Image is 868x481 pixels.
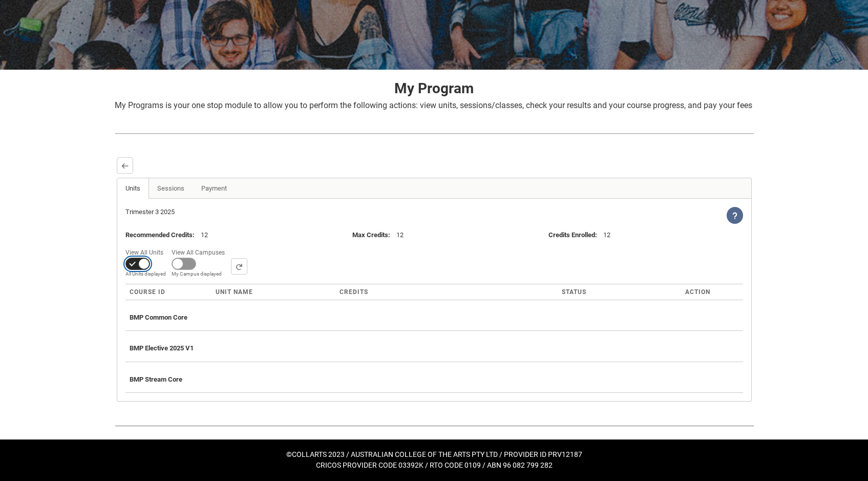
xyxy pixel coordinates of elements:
[172,246,229,257] span: View All Campuses
[125,231,193,239] lightning-formatted-text: Recommended Credits
[125,270,167,278] span: All Units displayed
[130,313,187,321] span: BMP Common Core
[193,178,236,199] a: Payment
[125,231,201,239] span: :
[603,231,610,239] lightning-formatted-text: 12
[727,211,743,219] span: View Help
[130,288,165,296] span: Course ID
[115,128,754,139] img: REDU_GREY_LINE
[130,375,182,383] span: BMP Stream Core
[394,80,474,97] strong: My Program
[130,344,194,352] span: BMP Elective 2025 V1
[117,178,149,199] a: Units
[685,288,710,296] span: Action
[125,246,167,257] span: View All Units
[216,288,253,296] span: Unit Name
[340,288,368,296] span: Credits
[548,231,603,239] span: :
[125,207,434,217] div: Trimester 3 2025
[172,270,229,278] span: My Campus displayed
[201,231,208,239] lightning-formatted-text: 12
[115,100,752,110] span: My Programs is your one stop module to allow you to perform the following actions: view units, se...
[149,178,193,199] a: Sessions
[548,231,595,239] lightning-formatted-text: Credits Enrolled
[352,231,396,239] span: :
[231,258,247,275] button: Search
[562,288,586,296] span: Status
[352,231,388,239] lightning-formatted-text: Max Credits
[117,157,133,174] button: Back
[727,207,743,224] lightning-icon: View Help
[115,420,754,431] img: REDU_GREY_LINE
[396,231,404,239] lightning-formatted-text: 12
